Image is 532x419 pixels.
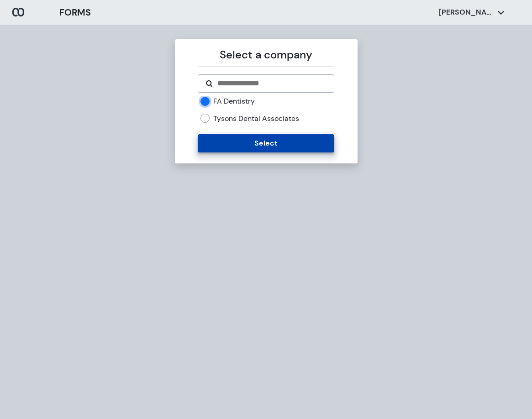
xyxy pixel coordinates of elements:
label: Tysons Dental Associates [213,114,299,124]
label: FA Dentistry [213,96,255,106]
button: Select [198,134,334,152]
p: [PERSON_NAME] [439,7,494,17]
h3: FORMS [59,5,91,19]
p: Select a company [198,47,334,63]
input: Search [216,78,327,89]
